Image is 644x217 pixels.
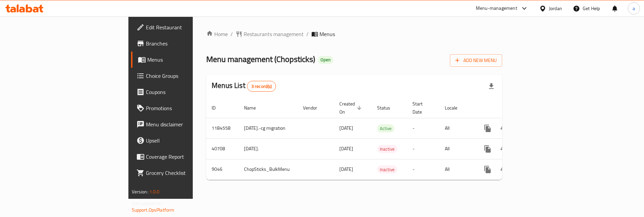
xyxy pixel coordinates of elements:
nav: breadcrumb [206,30,502,38]
td: ChopSticks_BulkMenu [239,159,298,180]
span: Restaurants management [244,30,304,38]
h2: Menus List [212,81,276,92]
span: Active [377,125,394,132]
div: Total records count [247,81,276,92]
td: - [407,118,439,138]
div: Inactive [377,145,397,153]
div: Export file [483,78,499,94]
table: enhanced table [206,98,550,180]
span: Branches [146,39,231,48]
div: Menu-management [476,4,517,12]
span: Upsell [146,136,231,145]
li: / [306,30,309,38]
a: Restaurants management [236,30,304,38]
span: Choice Groups [146,72,231,80]
span: Status [377,104,399,112]
a: Coverage Report [131,149,236,165]
span: Menus [319,30,335,38]
button: more [480,120,496,136]
a: Support.OpsPlatform [132,206,175,214]
span: Get support on: [132,199,163,208]
span: 1.0.0 [149,187,160,196]
span: Open [318,57,333,63]
button: Change Status [496,120,512,136]
span: Add New Menu [455,56,497,65]
td: - [407,138,439,159]
td: [DATE].-cg migration [239,118,298,138]
span: Coupons [146,88,231,96]
th: Actions [474,98,550,118]
a: Edit Restaurant [131,19,236,35]
div: Open [318,56,333,64]
a: Promotions [131,100,236,116]
span: 3 record(s) [247,83,276,90]
td: All [439,159,474,180]
td: [DATE]. [239,138,298,159]
div: Inactive [377,165,397,174]
span: Inactive [377,145,397,153]
button: Add New Menu [450,54,502,67]
td: All [439,118,474,138]
button: more [480,141,496,157]
a: Choice Groups [131,68,236,84]
td: - [407,159,439,180]
span: Name [244,104,265,112]
span: Version: [132,187,148,196]
a: Coupons [131,84,236,100]
span: Menus [147,56,231,64]
a: Upsell [131,132,236,149]
span: [DATE] [339,144,353,153]
span: Coverage Report [146,153,231,161]
span: Grocery Checklist [146,169,231,177]
div: Active [377,124,394,132]
span: [DATE] [339,124,353,132]
span: Promotions [146,104,231,112]
span: Inactive [377,166,397,174]
a: Menus [131,52,236,68]
span: Locale [445,104,466,112]
a: Branches [131,35,236,52]
a: Grocery Checklist [131,165,236,181]
span: Vendor [303,104,326,112]
span: Created On [339,100,364,116]
td: All [439,138,474,159]
div: Jordan [549,5,562,12]
span: a [633,5,635,12]
span: [DATE] [339,165,353,174]
a: Menu disclaimer [131,116,236,132]
button: Change Status [496,161,512,178]
span: Menu disclaimer [146,120,231,128]
span: Edit Restaurant [146,23,231,31]
span: ID [212,104,224,112]
span: Menu management ( Chopsticks ) [206,52,315,67]
button: Change Status [496,141,512,157]
span: Start Date [412,100,431,116]
button: more [480,161,496,178]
